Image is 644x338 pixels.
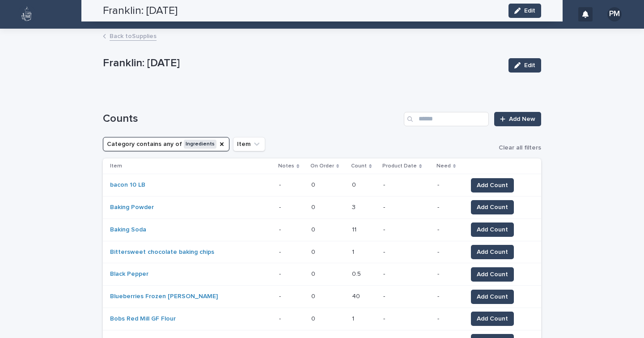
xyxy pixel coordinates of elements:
p: - [383,181,430,189]
p: On Order [310,161,334,171]
button: Add Count [471,245,514,259]
img: 80hjoBaRqlyywVK24fQd [18,5,36,23]
p: - [383,248,430,256]
button: Add Count [471,200,514,214]
p: - [437,224,441,234]
p: - [437,291,441,300]
p: - [437,180,441,189]
span: Add Count [477,225,508,234]
p: 0 [352,180,358,189]
p: 11 [352,224,358,234]
a: Black Pepper [110,270,148,278]
div: PM [607,7,622,21]
p: - [383,204,430,211]
p: - [383,270,430,278]
tr: Baking Soda -- 00 1111 --- Add Count [103,218,541,241]
p: 0 [311,313,317,323]
p: - [437,313,441,323]
tr: Black Pepper -- 00 0.50.5 --- Add Count [103,263,541,286]
span: Add Count [477,181,508,190]
p: - [437,247,441,256]
p: 0 [311,202,317,211]
button: Category [103,137,229,151]
a: Back toSupplies [110,30,157,41]
span: Add Count [477,203,508,212]
p: 0 [311,224,317,234]
tr: Bobs Red Mill GF Flour -- 00 11 --- Add Count [103,308,541,330]
p: 0.5 [352,269,363,278]
p: 1 [352,313,356,323]
span: Clear all filters [499,145,541,151]
button: Item [233,137,265,151]
p: Need [436,161,451,171]
button: Add Count [471,222,514,237]
p: - [279,313,283,323]
p: - [437,202,441,211]
a: Blueberries Frozen [PERSON_NAME] [110,293,218,300]
a: bacon 10 LB [110,181,145,189]
p: - [279,224,283,234]
p: Notes [278,161,294,171]
button: Clear all filters [491,145,541,151]
p: - [437,269,441,278]
span: Add New [509,116,535,122]
tr: Bittersweet chocolate baking chips -- 00 11 --- Add Count [103,241,541,263]
p: 0 [311,269,317,278]
p: 0 [311,247,317,256]
button: Add Count [471,267,514,282]
button: Add Count [471,290,514,304]
p: 3 [352,202,357,211]
tr: Blueberries Frozen [PERSON_NAME] -- 00 4040 --- Add Count [103,286,541,308]
p: 0 [311,291,317,300]
button: Add Count [471,178,514,193]
p: 40 [352,291,362,300]
p: Franklin: [DATE] [103,57,501,70]
p: - [279,269,283,278]
span: Add Count [477,314,508,323]
p: Count [351,161,367,171]
a: Baking Soda [110,226,146,234]
a: Baking Powder [110,204,154,211]
p: 0 [311,180,317,189]
p: - [383,293,430,300]
p: - [279,202,283,211]
a: Bobs Red Mill GF Flour [110,315,176,323]
p: 1 [352,247,356,256]
button: Edit [508,58,541,73]
p: Product Date [382,161,417,171]
a: Add New [494,112,541,126]
p: Item [110,161,122,171]
span: Add Count [477,270,508,279]
tr: bacon 10 LB -- 00 00 --- Add Count [103,174,541,197]
span: Edit [524,62,535,68]
p: - [279,180,283,189]
h1: Counts [103,112,400,125]
a: Bittersweet chocolate baking chips [110,248,214,256]
span: Add Count [477,248,508,257]
span: Add Count [477,292,508,301]
tr: Baking Powder -- 00 33 --- Add Count [103,196,541,218]
p: - [279,291,283,300]
p: - [383,315,430,323]
button: Add Count [471,312,514,326]
input: Search [404,112,489,126]
p: - [279,247,283,256]
p: - [383,226,430,234]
